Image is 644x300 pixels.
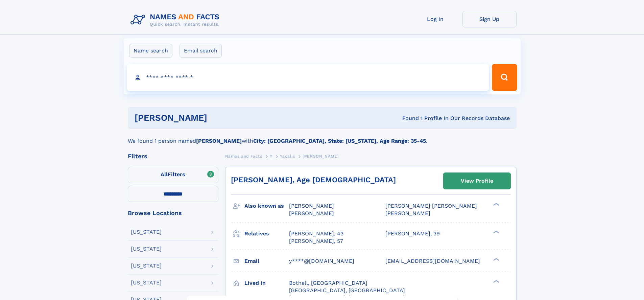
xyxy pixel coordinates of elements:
div: [US_STATE] [131,229,162,235]
label: Email search [180,44,222,58]
a: Sign Up [462,11,517,27]
div: Browse Locations [128,210,218,216]
b: City: [GEOGRAPHIC_DATA], State: [US_STATE], Age Range: 35-45 [253,138,426,144]
span: [PERSON_NAME] [289,203,334,209]
a: Log In [408,11,462,27]
label: Filters [128,167,218,183]
h3: Email [244,255,289,267]
div: [US_STATE] [131,246,162,252]
a: Y [270,152,272,160]
input: search input [127,64,489,91]
a: [PERSON_NAME], 57 [289,237,343,245]
span: [EMAIL_ADDRESS][DOMAIN_NAME] [385,258,480,264]
div: [US_STATE] [131,263,162,269]
div: View Profile [461,173,493,189]
div: ❯ [492,279,500,283]
span: [PERSON_NAME] [PERSON_NAME] [385,203,477,209]
div: ❯ [492,257,500,261]
h3: Relatives [244,228,289,239]
a: Yacalis [280,152,295,160]
span: All [161,171,168,178]
div: ❯ [492,230,500,234]
span: [PERSON_NAME] [303,154,339,159]
div: [US_STATE] [131,280,162,285]
div: ❯ [492,202,500,207]
h1: [PERSON_NAME] [135,114,305,122]
span: Y [270,154,272,159]
span: Yacalis [280,154,295,159]
div: Found 1 Profile In Our Records Database [305,115,510,122]
a: [PERSON_NAME], Age [DEMOGRAPHIC_DATA] [231,176,396,184]
a: [PERSON_NAME], 43 [289,230,343,237]
span: [PERSON_NAME] [289,210,334,216]
a: View Profile [444,173,510,189]
span: [GEOGRAPHIC_DATA], [GEOGRAPHIC_DATA] [289,287,405,294]
a: [PERSON_NAME], 39 [385,230,440,237]
label: Name search [129,44,172,58]
span: Bothell, [GEOGRAPHIC_DATA] [289,280,367,286]
div: We found 1 person named with . [128,129,517,145]
a: Names and Facts [225,152,262,160]
b: [PERSON_NAME] [196,138,242,144]
h3: Lived in [244,277,289,289]
span: [PERSON_NAME] [385,210,430,216]
div: Filters [128,153,218,159]
img: Logo Names and Facts [128,11,225,29]
button: Search Button [492,64,517,91]
h3: Also known as [244,200,289,212]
